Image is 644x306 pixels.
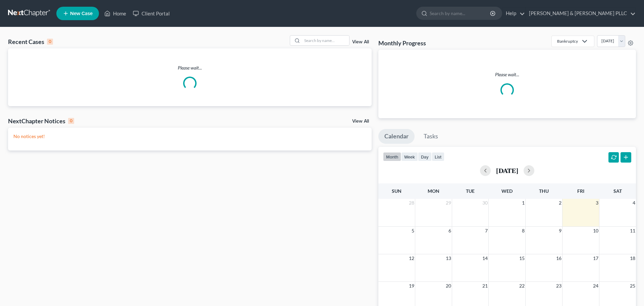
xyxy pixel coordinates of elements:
a: Home [101,7,129,19]
span: 16 [555,254,562,262]
a: View All [352,40,369,44]
span: 2 [558,199,562,207]
span: 7 [484,227,488,235]
button: week [401,152,418,161]
h2: [DATE] [496,167,518,174]
span: Sat [613,188,622,194]
span: Tue [466,188,475,194]
span: 30 [482,199,488,207]
a: Client Portal [129,7,173,19]
span: 23 [555,282,562,290]
input: Search by name... [430,7,491,19]
a: Calendar [378,129,415,144]
div: Bankruptcy [557,38,578,44]
span: 25 [629,282,636,290]
span: 14 [482,254,488,262]
span: 15 [519,254,525,262]
input: Search by name... [302,36,349,45]
span: 24 [592,282,599,290]
span: 8 [521,227,525,235]
button: day [418,152,432,161]
span: 29 [445,199,452,207]
div: 0 [47,39,53,45]
span: Wed [501,188,513,194]
span: 1 [521,199,525,207]
span: 19 [408,282,415,290]
span: 13 [445,254,452,262]
a: Tasks [418,129,444,144]
span: 5 [411,227,415,235]
div: 0 [68,118,74,124]
p: Please wait... [384,71,631,78]
span: 3 [595,199,599,207]
span: 22 [519,282,525,290]
span: 17 [592,254,599,262]
span: Thu [539,188,549,194]
button: month [383,152,401,161]
a: Help [502,7,525,19]
span: Sun [392,188,401,194]
span: 4 [632,199,636,207]
span: 12 [408,254,415,262]
span: 6 [448,227,452,235]
span: 9 [558,227,562,235]
span: 10 [592,227,599,235]
span: Fri [577,188,584,194]
button: list [432,152,444,161]
a: [PERSON_NAME] & [PERSON_NAME] PLLC [526,7,636,19]
a: View All [352,119,369,124]
div: Recent Cases [8,38,53,46]
span: 21 [482,282,488,290]
p: No notices yet! [13,133,366,140]
span: 11 [629,227,636,235]
span: 28 [408,199,415,207]
span: New Case [70,11,93,16]
h3: Monthly Progress [378,39,426,47]
span: 20 [445,282,452,290]
div: NextChapter Notices [8,117,74,125]
span: 18 [629,254,636,262]
span: Mon [428,188,439,194]
p: Please wait... [8,64,372,71]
